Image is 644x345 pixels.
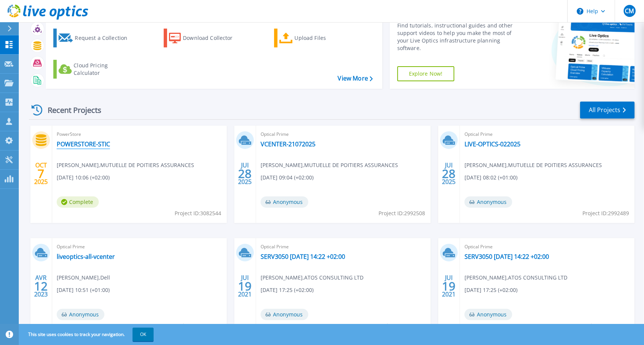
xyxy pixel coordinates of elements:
[274,29,358,47] a: Upload Files
[57,130,222,138] span: PowerStore
[38,170,44,177] span: 7
[261,309,308,320] span: Anonymous
[238,283,252,289] span: 19
[465,130,630,138] span: Optical Prime
[261,243,426,251] span: Optical Prime
[582,322,629,330] span: Project ID: 1346087
[175,209,221,217] span: Project ID: 3082544
[465,140,520,148] a: LIVE-OPTICS-022025
[582,209,629,217] span: Project ID: 2992489
[238,160,252,187] div: JUI 2025
[338,75,373,82] a: View More
[465,286,517,294] span: [DATE] 17:25 (+02:00)
[57,161,194,169] span: [PERSON_NAME] , MUTUELLE DE POITIERS ASSURANCES
[57,140,110,148] a: POWERSTORE-STIC
[57,253,115,260] a: liveoptics-all-vcenter
[397,66,454,81] a: Explore Now!
[442,272,456,300] div: JUI 2021
[261,274,363,282] span: [PERSON_NAME] , ATOS CONSULTING LTD
[74,62,134,77] div: Cloud Pricing Calculator
[57,196,99,208] span: Complete
[295,30,355,46] div: Upload Files
[238,170,252,177] span: 28
[465,161,602,169] span: [PERSON_NAME] , MUTUELLE DE POITIERS ASSURANCES
[29,101,112,119] div: Recent Projects
[21,328,154,341] span: This site uses cookies to track your navigation.
[465,243,630,251] span: Optical Prime
[442,160,456,187] div: JUI 2025
[261,130,426,138] span: Optical Prime
[379,209,425,217] span: Project ID: 2992508
[261,286,314,294] span: [DATE] 17:25 (+02:00)
[183,30,243,46] div: Download Collector
[465,274,567,282] span: [PERSON_NAME] , ATOS CONSULTING LTD
[379,322,425,330] span: Project ID: 1346088
[133,328,154,341] button: OK
[34,283,48,289] span: 12
[580,102,635,119] a: All Projects
[57,309,104,320] span: Anonymous
[57,286,110,294] span: [DATE] 10:51 (+01:00)
[261,161,398,169] span: [PERSON_NAME] , MUTUELLE DE POITIERS ASSURANCES
[397,22,521,52] div: Find tutorials, instructional guides and other support videos to help you make the most of your L...
[465,253,549,260] a: SERV3050 [DATE] 14:22 +02:00
[57,173,110,182] span: [DATE] 10:06 (+02:00)
[34,272,48,300] div: AVR 2023
[57,243,222,251] span: Optical Prime
[261,173,314,182] span: [DATE] 09:04 (+02:00)
[261,140,315,148] a: VCENTER-21072025
[465,173,517,182] span: [DATE] 08:02 (+01:00)
[34,160,48,187] div: OCT 2025
[53,60,137,79] a: Cloud Pricing Calculator
[175,322,221,330] span: Project ID: 2104380
[75,30,135,46] div: Request a Collection
[625,8,634,14] span: CM
[238,272,252,300] div: JUI 2021
[53,29,137,47] a: Request a Collection
[442,170,455,177] span: 28
[465,309,512,320] span: Anonymous
[261,196,308,208] span: Anonymous
[57,274,110,282] span: [PERSON_NAME] , Dell
[261,253,345,260] a: SERV3050 [DATE] 14:22 +02:00
[164,29,247,47] a: Download Collector
[465,196,512,208] span: Anonymous
[442,283,455,289] span: 19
